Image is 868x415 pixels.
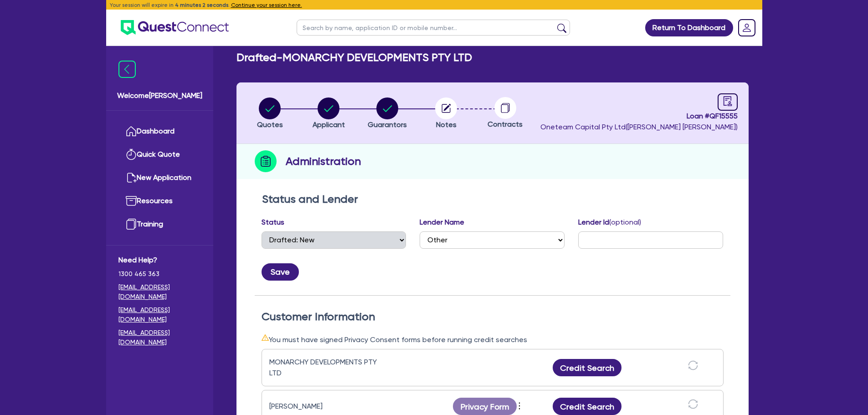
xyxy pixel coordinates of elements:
button: Guarantors [367,97,407,131]
label: Lender Name [420,217,464,228]
label: Lender Id [578,217,641,228]
span: more [515,399,524,413]
img: quick-quote [126,149,137,160]
span: Oneteam Capital Pty Ltd ( [PERSON_NAME] [PERSON_NAME] ) [540,123,738,131]
a: [EMAIL_ADDRESS][DOMAIN_NAME] [118,328,201,347]
span: Notes [436,120,457,129]
img: resources [126,195,137,206]
span: sync [688,360,698,370]
span: Guarantors [368,120,407,129]
span: Welcome [PERSON_NAME] [117,90,202,101]
h2: Status and Lender [262,193,723,206]
img: step-icon [255,150,277,172]
img: icon-menu-close [118,61,136,78]
a: New Application [118,166,201,190]
span: Need Help? [118,255,201,266]
img: training [126,219,137,230]
span: sync [688,399,698,409]
a: Training [118,213,201,236]
span: (optional) [609,218,641,226]
span: audit [723,96,733,106]
a: Resources [118,190,201,213]
input: Search by name, application ID or mobile number... [297,20,570,36]
a: [EMAIL_ADDRESS][DOMAIN_NAME] [118,282,201,302]
span: 1300 465 363 [118,269,201,279]
button: Quotes [257,97,283,131]
button: Save [262,263,299,281]
h2: Administration [286,153,361,169]
button: Applicant [312,97,345,131]
span: warning [262,334,269,341]
button: Dropdown toggle [517,399,524,414]
a: Dropdown toggle [735,16,759,40]
label: Status [262,217,284,228]
div: You must have signed Privacy Consent forms before running credit searches [262,334,724,345]
button: Credit Search [553,398,622,415]
button: Continue your session here. [231,1,302,9]
span: Loan # QF15555 [540,111,738,122]
span: 4 minutes 2 seconds [175,2,228,8]
a: Dashboard [118,120,201,143]
img: quest-connect-logo-blue [121,20,229,35]
button: Privacy Form [453,398,517,415]
h2: Customer Information [262,310,724,323]
button: sync [685,399,701,415]
div: MONARCHY DEVELOPMENTS PTY LTD [269,357,383,379]
h2: Drafted - MONARCHY DEVELOPMENTS PTY LTD [236,51,472,64]
span: Quotes [257,120,283,129]
a: Return To Dashboard [645,19,733,36]
a: Quick Quote [118,143,201,166]
span: Applicant [313,120,345,129]
a: [EMAIL_ADDRESS][DOMAIN_NAME] [118,305,201,324]
div: [PERSON_NAME] [269,401,383,412]
button: Credit Search [553,359,622,376]
img: new-application [126,172,137,183]
button: sync [685,360,701,376]
button: Notes [435,97,457,131]
span: Contracts [488,120,523,128]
